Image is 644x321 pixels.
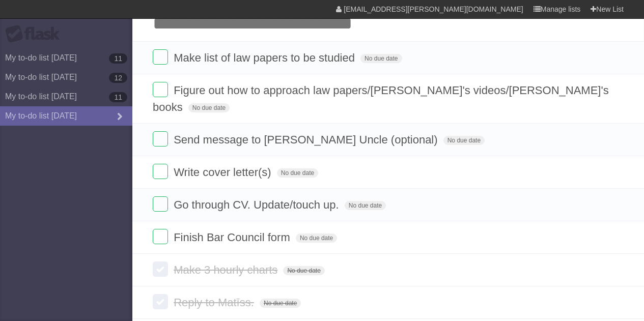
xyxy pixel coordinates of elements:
[174,166,274,179] span: Write cover letter(s)
[153,294,168,309] label: Done
[153,82,168,97] label: Done
[443,136,485,145] span: No due date
[153,261,168,277] label: Done
[153,49,168,65] label: Done
[174,51,357,64] span: Make list of law papers to be studied
[174,231,293,244] span: Finish Bar Council form
[153,84,609,113] span: Figure out how to approach law papers/[PERSON_NAME]'s videos/[PERSON_NAME]'s books
[109,73,127,83] b: 12
[109,53,127,64] b: 11
[174,133,440,146] span: Send message to [PERSON_NAME] Uncle (optional)
[153,229,168,244] label: Done
[360,54,402,63] span: No due date
[174,198,342,211] span: Go through CV. Update/touch up.
[174,296,257,309] span: Reply to Matīss.
[296,234,337,243] span: No due date
[283,266,324,275] span: No due date
[109,92,127,102] b: 11
[345,201,386,210] span: No due date
[153,164,168,179] label: Done
[277,168,318,178] span: No due date
[188,103,230,112] span: No due date
[174,264,280,276] span: Make 3 hourly charts
[260,299,301,308] span: No due date
[5,25,66,43] div: Flask
[153,196,168,212] label: Done
[153,131,168,147] label: Done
